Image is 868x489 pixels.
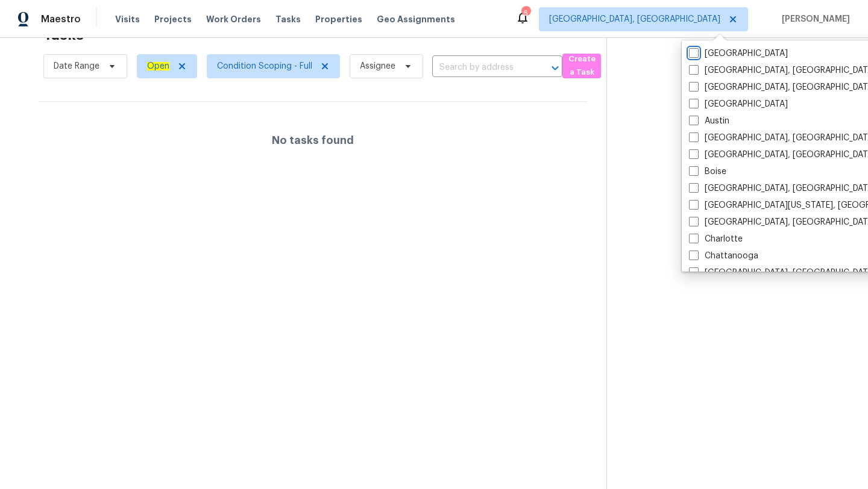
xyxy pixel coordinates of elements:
span: [PERSON_NAME] [777,13,850,25]
span: Work Orders [206,13,261,25]
ah_el_jm_1744035306855: Open [147,62,169,70]
label: Boise [689,166,726,178]
label: [GEOGRAPHIC_DATA] [689,98,788,110]
span: Visits [115,13,140,25]
span: Condition Scoping - Full [217,60,312,72]
h4: No tasks found [272,134,354,146]
button: Create a Task [562,54,601,78]
span: Geo Assignments [377,13,455,25]
label: Austin [689,115,729,127]
input: Search by address [432,58,529,77]
label: Charlotte [689,233,743,245]
button: Open [547,60,564,76]
label: Chattanooga [689,250,758,262]
span: Tasks [275,15,301,23]
span: Properties [315,13,362,25]
div: 6 [521,7,530,19]
span: Projects [154,13,192,25]
span: Assignee [360,60,395,72]
h2: Tasks [43,29,84,41]
span: Date Range [54,60,99,72]
span: [GEOGRAPHIC_DATA], [GEOGRAPHIC_DATA] [549,13,720,25]
label: [GEOGRAPHIC_DATA] [689,48,788,60]
span: Create a Task [568,52,595,80]
span: Maestro [41,13,81,25]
